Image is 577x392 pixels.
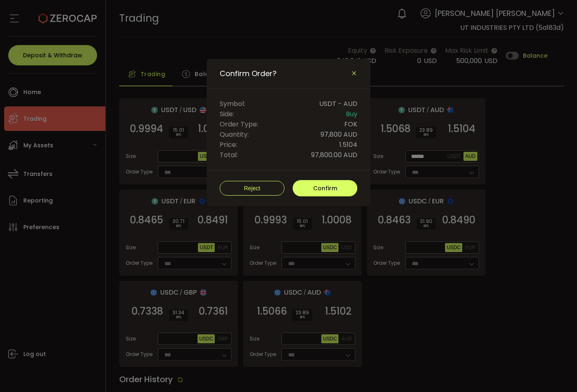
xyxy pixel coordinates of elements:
[319,99,357,109] span: USDT - AUD
[220,119,258,129] span: Order Type:
[320,129,357,140] span: 97,800 AUD
[339,140,357,150] span: 1.5104
[344,119,357,129] span: FOK
[220,150,238,160] span: Total:
[207,59,370,206] div: Confirm Order?
[220,109,234,119] span: Side:
[313,184,337,192] span: Confirm
[311,150,357,160] span: 97,800.00 AUD
[244,185,260,191] span: Reject
[220,181,284,196] button: Reject
[479,304,577,392] iframe: Chat Widget
[220,129,249,140] span: Quantity:
[220,140,237,150] span: Price:
[293,180,357,196] button: Confirm
[220,99,245,109] span: Symbol:
[346,109,357,119] span: Buy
